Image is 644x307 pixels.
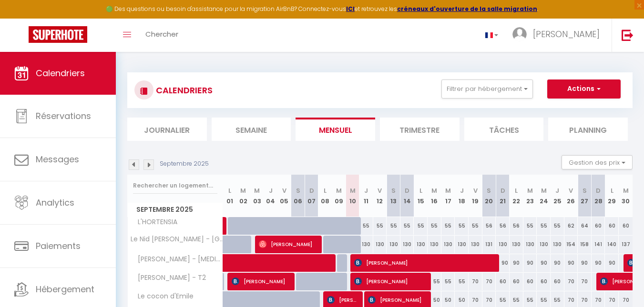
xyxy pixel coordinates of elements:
[455,236,469,253] div: 130
[578,273,592,290] div: 70
[324,186,327,195] abbr: L
[533,28,600,40] span: [PERSON_NAME]
[282,186,286,195] abbr: V
[350,186,356,195] abbr: M
[414,217,428,235] div: 55
[469,175,482,217] th: 19
[523,175,537,217] th: 23
[264,175,277,217] th: 04
[419,186,422,195] abbr: L
[364,186,368,195] abbr: J
[592,217,605,235] div: 60
[487,186,491,195] abbr: S
[387,217,400,235] div: 55
[36,197,74,208] span: Analytics
[501,186,505,195] abbr: D
[578,175,592,217] th: 27
[469,217,482,235] div: 55
[428,236,441,253] div: 130
[400,236,414,253] div: 130
[359,236,373,253] div: 130
[133,177,217,194] input: Rechercher un logement...
[623,186,629,195] abbr: M
[482,273,496,290] div: 70
[605,217,619,235] div: 60
[291,175,305,217] th: 06
[428,217,441,235] div: 55
[469,273,482,290] div: 70
[551,217,564,235] div: 55
[428,273,441,290] div: 55
[523,254,537,272] div: 90
[469,236,482,253] div: 130
[380,118,460,141] li: Trimestre
[240,186,246,195] abbr: M
[346,5,355,13] strong: ICI
[8,4,36,32] button: Ouvrir le widget de chat LiveChat
[605,236,619,253] div: 140
[551,236,564,253] div: 130
[505,19,612,52] a: ... [PERSON_NAME]
[622,29,634,41] img: logout
[510,254,523,272] div: 90
[578,236,592,253] div: 158
[551,254,564,272] div: 90
[305,175,318,217] th: 07
[36,67,85,79] span: Calendriers
[373,217,387,235] div: 55
[455,175,469,217] th: 18
[515,186,518,195] abbr: L
[397,5,537,13] a: créneaux d'ouverture de la salle migration
[482,236,496,253] div: 131
[592,236,605,253] div: 141
[496,236,510,253] div: 130
[596,186,601,195] abbr: D
[128,203,223,217] span: Septembre 2025
[445,186,451,195] abbr: M
[400,175,414,217] th: 14
[259,235,319,253] span: [PERSON_NAME]
[578,254,592,272] div: 90
[548,118,628,141] li: Planning
[160,159,209,168] p: Septembre 2025
[523,217,537,235] div: 55
[36,283,94,295] span: Hébergement
[482,175,496,217] th: 20
[551,175,564,217] th: 25
[592,175,605,217] th: 28
[250,175,264,217] th: 03
[460,186,464,195] abbr: J
[523,236,537,253] div: 130
[441,236,455,253] div: 130
[228,186,231,195] abbr: L
[378,186,382,195] abbr: V
[537,254,551,272] div: 90
[359,217,373,235] div: 55
[431,186,437,195] abbr: M
[496,273,510,290] div: 60
[611,186,613,195] abbr: L
[373,236,387,253] div: 130
[555,186,559,195] abbr: J
[473,186,478,195] abbr: V
[309,186,314,195] abbr: D
[387,175,400,217] th: 13
[605,175,619,217] th: 29
[129,273,208,283] span: [PERSON_NAME] - T2
[512,27,527,41] img: ...
[482,217,496,235] div: 56
[537,236,551,253] div: 130
[129,217,180,228] span: L'HORTENSIA
[510,236,523,253] div: 130
[414,236,428,253] div: 130
[127,118,207,141] li: Journalier
[496,217,510,235] div: 56
[537,217,551,235] div: 55
[269,186,273,195] abbr: J
[592,254,605,272] div: 90
[145,29,178,39] span: Chercher
[564,254,578,272] div: 90
[619,175,633,217] th: 30
[564,175,578,217] th: 26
